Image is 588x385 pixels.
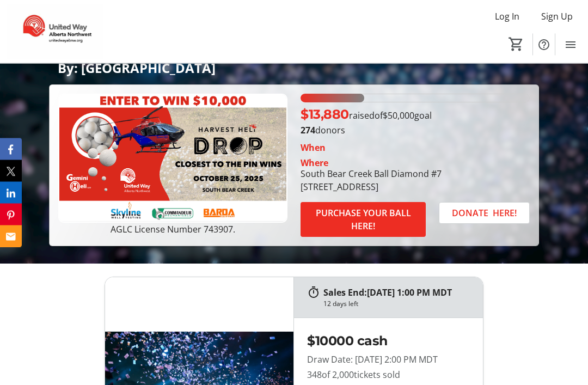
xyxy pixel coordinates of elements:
p: 348 tickets sold [307,369,470,382]
button: PURCHASE YOUR BALL HERE! [301,203,426,237]
p: By: [GEOGRAPHIC_DATA] [58,62,530,76]
div: South Bear Creek Ball Diamond #7 [301,168,442,181]
div: When [301,142,326,155]
b: 274 [301,125,315,137]
span: DONATE HERE! [452,207,517,220]
span: $50,000 [383,110,414,122]
p: raised of goal [301,105,432,124]
div: 12 days left [323,300,358,309]
img: Campaign CTA Media Photo [58,94,287,223]
button: Cart [506,34,526,54]
span: Log In [495,10,519,23]
h2: $10000 cash [307,332,470,351]
p: Draw Date: [DATE] 2:00 PM MDT [307,353,470,366]
button: DONATE HERE! [439,203,530,224]
span: Sign Up [541,10,573,23]
span: Sales End: [323,287,367,299]
button: Help [533,34,555,56]
span: PURCHASE YOUR BALL HERE! [314,207,413,233]
p: donors [301,124,530,137]
button: Menu [560,34,581,56]
button: Sign Up [532,8,581,25]
div: Where [301,159,328,168]
p: AGLC License Number 743907. [58,223,287,236]
span: $13,880 [301,107,349,123]
span: of 2,000 [322,369,354,381]
div: [STREET_ADDRESS] [301,181,442,194]
div: 27.76186% of fundraising goal reached [301,94,530,103]
img: United Way Alberta Northwest's Logo [7,4,103,59]
span: [DATE] 1:00 PM MDT [367,287,452,299]
button: Log In [486,8,528,25]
